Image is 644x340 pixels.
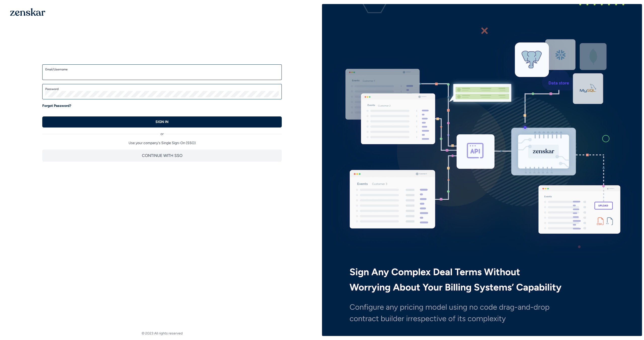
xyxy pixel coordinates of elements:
button: CONTINUE WITH SSO [42,150,282,162]
label: Password [45,87,279,91]
button: SIGN IN [42,116,282,127]
label: Email/Username [45,67,279,71]
div: or [42,127,282,137]
p: Use your company's Single Sign-On (SSO) [42,141,282,146]
img: 1OGAJ2xQqyY4LXKgY66KYq0eOWRCkrZdAb3gUhuVAqdWPZE9SRJmCz+oDMSn4zDLXe31Ii730ItAGKgCKgCCgCikA4Av8PJUP... [10,8,45,16]
footer: © 2023 All rights reserved [2,331,322,336]
a: Forgot Password? [42,103,71,108]
p: SIGN IN [155,119,169,124]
